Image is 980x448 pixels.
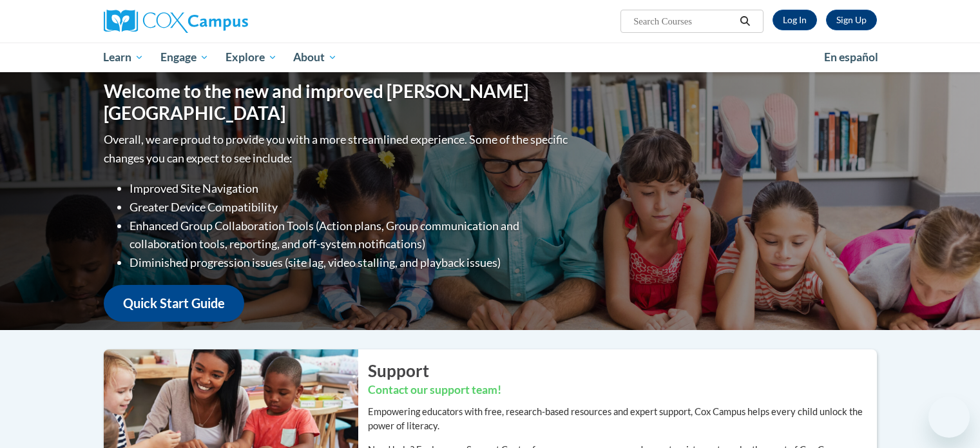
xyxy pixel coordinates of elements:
a: Learn [95,43,153,72]
a: Log In [773,10,817,30]
span: Engage [160,50,209,65]
a: Register [826,10,877,30]
h3: Contact our support team! [368,382,877,398]
a: Quick Start Guide [104,285,244,322]
input: Search Courses [632,14,735,29]
a: Cox Campus [104,10,349,33]
p: Overall, we are proud to provide you with a more streamlined experience. Some of the specific cha... [104,130,571,168]
li: Diminished progression issues (site lag, video stalling, and playback issues) [130,253,571,272]
span: En español [824,50,878,64]
p: Empowering educators with free, research-based resources and expert support, Cox Campus helps eve... [368,405,877,433]
a: Explore [217,43,285,72]
button: Search [735,14,754,29]
h1: Welcome to the new and improved [PERSON_NAME][GEOGRAPHIC_DATA] [104,81,571,124]
iframe: Button to launch messaging window [928,396,970,438]
li: Enhanced Group Collaboration Tools (Action plans, Group communication and collaboration tools, re... [130,217,571,254]
span: Learn [103,50,144,65]
a: About [285,43,345,72]
span: About [293,50,337,65]
a: Engage [152,43,217,72]
div: Main menu [84,43,896,72]
span: Explore [226,50,277,65]
a: En español [816,44,887,71]
li: Greater Device Compatibility [130,198,571,217]
li: Improved Site Navigation [130,179,571,198]
img: Cox Campus [104,10,248,33]
h2: Support [368,359,877,382]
